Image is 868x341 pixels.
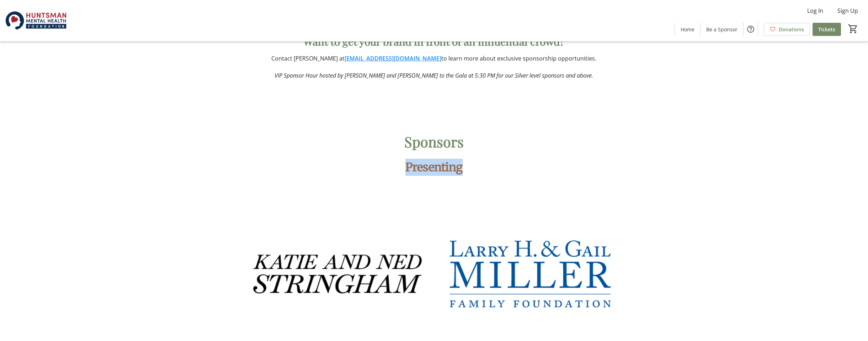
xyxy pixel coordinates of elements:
span: Donations [779,26,804,33]
button: Sign Up [832,5,864,16]
a: Donations [764,23,810,36]
button: Cart [847,22,859,35]
span: Log In [807,6,823,15]
span: Tickets [818,26,835,33]
a: Home [675,23,700,36]
p: Contact [PERSON_NAME] at to learn more about exclusive sponsorship opportunities. [149,54,719,63]
span: Sign Up [837,6,858,15]
a: Be a Sponsor [701,23,743,36]
span: Home [681,26,694,33]
span: Be a Sponsor [706,26,737,33]
em: VIP Sponsor Hour hosted by [PERSON_NAME] and [PERSON_NAME] to the Gala at 5:30 PM for our Silver ... [275,72,593,79]
a: Tickets [813,23,841,36]
a: [EMAIL_ADDRESS][DOMAIN_NAME] [345,54,441,62]
button: Help [744,22,758,36]
span: Presenting [405,160,463,174]
button: Log In [802,5,829,16]
img: Huntsman Mental Health Foundation's Logo [4,3,68,38]
span: Sponsors [404,132,464,151]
